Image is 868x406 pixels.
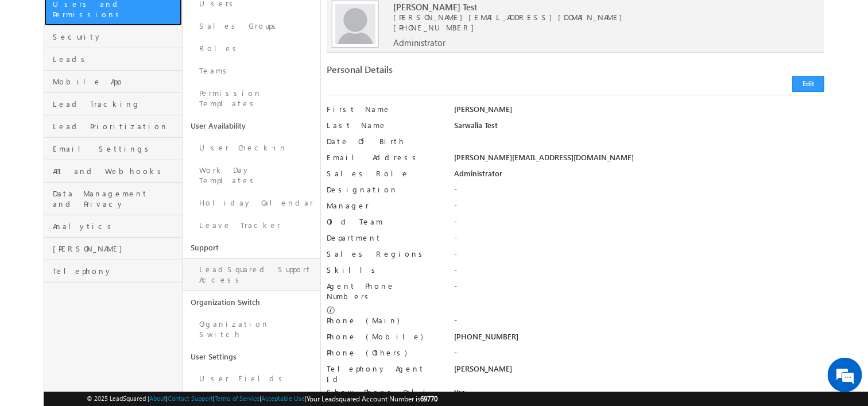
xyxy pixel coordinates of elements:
a: Data Management and Privacy [44,183,182,215]
label: Date Of Birth [327,136,441,146]
a: Holiday Calendar [183,192,321,214]
label: Manager [327,200,441,211]
span: Your Leadsquared Account Number is [307,395,437,403]
div: [PERSON_NAME] [455,104,825,120]
span: © 2025 LeadSquared | | | | | [87,393,437,404]
a: About [149,395,166,402]
span: Leads [53,54,179,64]
label: Agent Phone Numbers [327,281,441,301]
label: Phone (Main) [327,315,441,326]
div: - [455,233,825,249]
a: User Check-in [183,137,321,159]
div: - [455,184,825,200]
a: Sales Groups [183,15,321,37]
a: Email Settings [44,138,182,160]
span: 69770 [420,395,437,403]
span: [PERSON_NAME][EMAIL_ADDRESS][DOMAIN_NAME] [393,12,792,22]
a: API and Webhooks [44,160,182,183]
div: Personal Details [327,64,569,80]
div: - [455,249,825,265]
a: Acceptable Use [261,395,305,402]
a: [PERSON_NAME] [44,238,182,260]
span: Administrator [393,37,445,48]
div: Administrator [455,168,825,184]
span: Analytics [53,221,179,231]
div: [PERSON_NAME][EMAIL_ADDRESS][DOMAIN_NAME] [455,152,825,168]
a: Support [183,237,321,258]
label: Phone (Mobile) [327,331,423,342]
a: Leave Tracker [183,214,321,237]
div: Yes [455,387,825,403]
label: First Name [327,104,441,114]
div: - [455,216,825,233]
a: Terms of Service [215,395,259,402]
span: [PERSON_NAME] [53,243,179,254]
a: Teams [183,60,321,82]
span: Lead Prioritization [53,121,179,132]
label: Sales Regions [327,249,441,259]
a: Permission Templates [183,82,321,115]
label: Department [327,233,441,243]
div: [PERSON_NAME] [455,364,825,380]
div: - [455,315,825,331]
a: Organization Switch [183,291,321,313]
a: Roles [183,37,321,60]
span: [PERSON_NAME] Test [393,2,792,12]
label: Email Address [327,152,441,163]
a: Work Day Templates [183,159,321,192]
button: Edit [792,76,824,92]
a: Security [44,26,182,48]
label: Phone (Others) [327,347,441,358]
label: Sales Role [327,168,441,179]
div: - [455,281,825,297]
div: [PHONE_NUMBER] [455,331,825,347]
label: Old Team [327,216,441,227]
a: Contact Support [168,395,213,402]
a: LeadSquared Support Access [183,258,321,291]
a: User Settings [183,346,321,368]
span: API and Webhooks [53,166,179,176]
a: Organization Switch [183,313,321,346]
div: Sarwalia Test [455,120,825,136]
span: Email Settings [53,144,179,154]
a: User Availability [183,115,321,137]
label: Designation [327,184,441,195]
a: Mobile App [44,71,182,93]
div: - [455,200,825,216]
div: - [455,347,825,364]
a: User Fields [183,368,321,390]
label: Telephony Agent Id [327,364,441,384]
span: Data Management and Privacy [53,188,179,209]
label: Skills [327,265,441,275]
span: Security [53,32,179,42]
a: Analytics [44,215,182,238]
a: Lead Prioritization [44,115,182,138]
a: Telephony [44,260,182,283]
span: Telephony [53,266,179,276]
span: Mobile App [53,76,179,87]
a: Leads [44,48,182,71]
label: Last Name [327,120,441,130]
a: Lead Tracking [44,93,182,115]
span: Lead Tracking [53,99,179,109]
span: [PHONE_NUMBER] [393,22,480,32]
div: - [455,265,825,281]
